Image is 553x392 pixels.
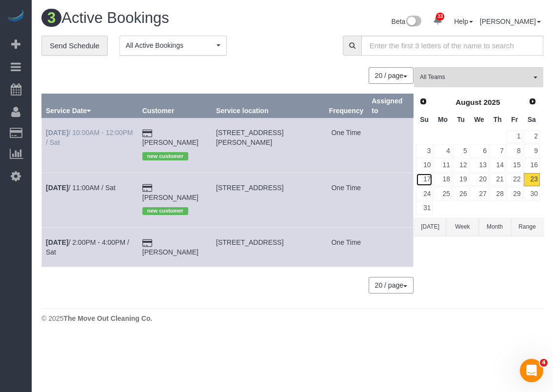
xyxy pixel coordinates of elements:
[507,187,523,200] a: 29
[428,10,447,31] a: 33
[138,118,212,173] td: Customer
[212,94,325,118] th: Service location
[454,18,473,25] a: Help
[524,144,540,157] a: 9
[369,67,414,84] button: 20 / page
[494,116,502,123] span: Thursday
[6,10,25,23] img: Automaid Logo
[414,67,543,87] button: All Teams
[216,184,283,192] span: [STREET_ADDRESS]
[416,187,433,200] a: 24
[529,98,536,105] span: Next
[325,173,368,227] td: Frequency
[368,173,414,227] td: Assigned to
[42,173,138,227] td: Schedule date
[419,98,427,105] span: Prev
[470,144,488,157] a: 6
[438,116,448,123] span: Monday
[480,18,541,25] a: [PERSON_NAME]
[526,95,539,109] a: Next
[434,158,452,172] a: 11
[414,67,543,82] ol: All Teams
[42,94,138,118] th: Service Date
[470,187,488,200] a: 27
[455,98,481,106] span: August
[434,187,452,200] a: 25
[453,144,469,157] a: 5
[41,314,543,323] div: © 2025
[142,138,198,146] a: [PERSON_NAME]
[41,36,108,56] a: Send Schedule
[453,187,469,200] a: 26
[416,201,433,215] a: 31
[453,158,469,172] a: 12
[474,116,484,123] span: Wednesday
[416,158,433,172] a: 10
[212,173,325,227] td: Service location
[142,194,198,201] a: [PERSON_NAME]
[325,94,368,118] th: Frequency
[490,144,506,157] a: 7
[42,118,138,173] td: Schedule date
[46,184,68,192] b: [DATE]
[507,173,523,186] a: 22
[470,158,488,172] a: 13
[368,118,414,173] td: Assigned to
[524,173,540,186] a: 23
[46,184,116,192] a: [DATE]/ 11:00AM / Sat
[216,238,283,246] span: [STREET_ADDRESS]
[524,187,540,200] a: 30
[490,187,506,200] a: 28
[511,116,518,123] span: Friday
[483,98,500,106] span: 2025
[507,158,523,172] a: 15
[325,228,368,267] td: Frequency
[434,144,452,157] a: 4
[46,129,68,137] b: [DATE]
[524,158,540,172] a: 16
[41,9,61,27] span: 3
[138,228,212,267] td: Customer
[470,173,488,186] a: 20
[479,218,511,236] button: Month
[416,173,433,186] a: 17
[212,228,325,267] td: Service location
[405,16,421,28] img: New interface
[528,116,536,123] span: Saturday
[119,36,227,56] button: All Active Bookings
[446,218,478,236] button: Week
[369,277,414,294] nav: Pagination navigation
[216,129,283,146] span: [STREET_ADDRESS][PERSON_NAME]
[457,116,465,123] span: Tuesday
[41,10,285,26] h1: Active Bookings
[368,94,414,118] th: Assigned to
[511,218,543,236] button: Range
[138,173,212,227] td: Customer
[369,67,414,84] nav: Pagination navigation
[436,13,444,20] span: 33
[142,207,188,215] span: new customer
[325,118,368,173] td: Frequency
[46,238,68,246] b: [DATE]
[507,144,523,157] a: 8
[142,130,152,137] i: Credit Card Payment
[46,238,129,256] a: [DATE]/ 2:00PM - 4:00PM / Sat
[369,277,414,294] button: 20 / page
[392,18,422,25] a: Beta
[490,173,506,186] a: 21
[46,129,133,146] a: [DATE]/ 10:00AM - 12:00PM / Sat
[414,218,446,236] button: [DATE]
[490,158,506,172] a: 14
[142,152,188,160] span: new customer
[142,240,152,247] i: Credit Card Payment
[126,40,214,50] span: All Active Bookings
[63,314,152,322] strong: The Move Out Cleaning Co.
[42,228,138,267] td: Schedule date
[420,73,531,81] span: All Teams
[416,144,433,157] a: 3
[520,359,543,382] iframe: Intercom live chat
[507,130,523,143] a: 1
[212,118,325,173] td: Service location
[453,173,469,186] a: 19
